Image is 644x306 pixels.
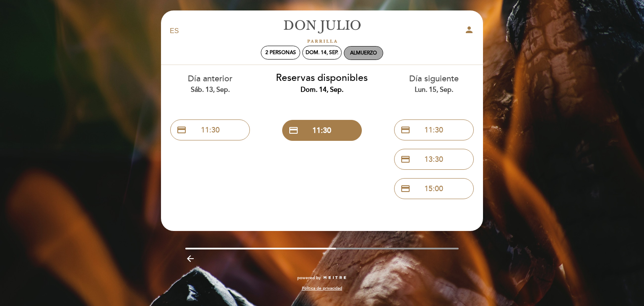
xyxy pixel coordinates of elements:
[302,285,342,291] a: Política de privacidad
[161,85,260,95] div: sáb. 13, sep.
[464,25,474,35] i: person
[270,20,374,43] a: [PERSON_NAME]
[161,73,260,94] div: Día anterior
[394,119,474,140] button: credit_card 11:30
[323,276,347,280] img: MEITRE
[306,49,338,56] div: dom. 14, sep.
[288,125,299,135] span: credit_card
[350,50,377,56] div: Almuerzo
[273,71,372,95] div: Reservas disponibles
[297,275,347,281] a: powered by
[265,49,296,56] span: 2 personas
[394,178,474,199] button: credit_card 15:00
[170,119,250,140] button: credit_card 11:30
[297,275,321,281] span: powered by
[384,73,483,94] div: Día siguiente
[394,149,474,170] button: credit_card 13:30
[400,184,410,194] span: credit_card
[177,125,187,135] span: credit_card
[400,125,410,135] span: credit_card
[384,85,483,95] div: lun. 15, sep.
[185,254,195,264] i: arrow_backward
[400,154,410,164] span: credit_card
[282,120,362,141] button: credit_card 11:30
[464,25,474,38] button: person
[273,85,372,95] div: dom. 14, sep.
